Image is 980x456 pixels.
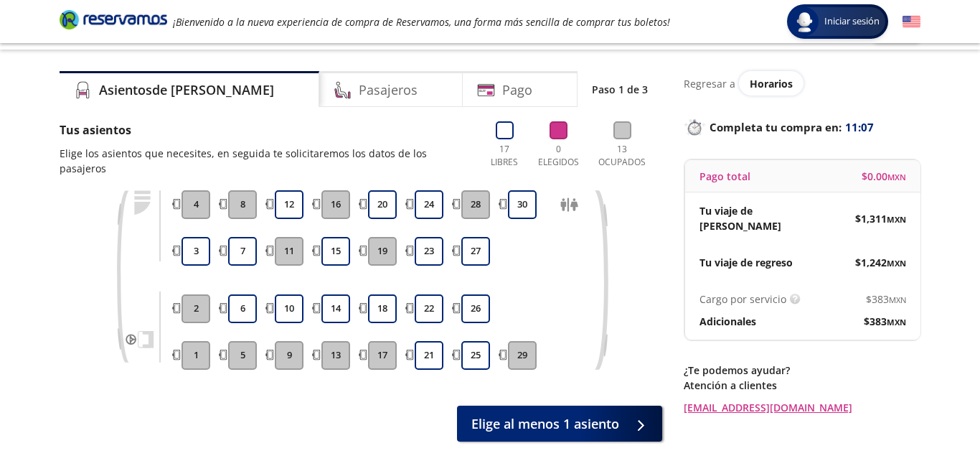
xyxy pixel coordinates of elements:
button: 10 [275,294,303,323]
h4: Asientos de [PERSON_NAME] [99,80,274,100]
button: 26 [461,294,490,323]
button: 22 [415,294,443,323]
button: 18 [368,294,397,323]
p: Tu viaje de regreso [699,255,793,270]
button: 1 [182,341,210,370]
span: Horarios [750,77,793,90]
p: ¿Te podemos ayudar? [684,363,920,378]
button: 29 [508,341,537,370]
a: [EMAIL_ADDRESS][DOMAIN_NAME] [684,400,920,415]
h4: Pasajeros [359,80,418,100]
button: 8 [228,190,257,219]
small: MXN [887,317,906,327]
p: Tus asientos [60,121,471,139]
button: 15 [321,237,350,266]
small: MXN [887,258,906,269]
p: Pago total [699,169,750,184]
a: Brand Logo [60,9,167,34]
i: Brand Logo [60,9,167,30]
p: 17 Libres [485,143,524,169]
button: 25 [461,341,490,370]
p: Completa tu compra en : [684,117,920,137]
button: 12 [275,190,303,219]
button: 11 [275,237,303,266]
button: 27 [461,237,490,266]
p: Cargo por servicio [699,292,786,307]
button: 2 [182,294,210,323]
h4: Pago [502,80,532,100]
button: 17 [368,341,397,370]
button: 6 [228,294,257,323]
button: 16 [321,190,350,219]
span: Iniciar sesión [819,14,885,29]
p: Regresar a [684,76,735,91]
span: Elige al menos 1 asiento [471,414,619,434]
button: English [903,13,920,31]
p: Atención a clientes [684,378,920,393]
button: 24 [415,190,443,219]
p: 13 Ocupados [593,143,651,169]
button: 19 [368,237,397,266]
p: Elige los asientos que necesites, en seguida te solicitaremos los datos de los pasajeros [60,146,471,176]
em: ¡Bienvenido a la nueva experiencia de compra de Reservamos, una forma más sencilla de comprar tus... [173,15,670,29]
p: Paso 1 de 3 [592,82,648,97]
small: MXN [887,214,906,225]
p: Tu viaje de [PERSON_NAME] [699,203,803,233]
span: $ 0.00 [862,169,906,184]
button: 30 [508,190,537,219]
button: 5 [228,341,257,370]
span: $ 1,242 [855,255,906,270]
button: 20 [368,190,397,219]
button: 21 [415,341,443,370]
small: MXN [887,172,906,182]
button: 4 [182,190,210,219]
button: 9 [275,341,303,370]
span: 11:07 [845,119,874,136]
p: Adicionales [699,314,756,329]
button: 14 [321,294,350,323]
div: Regresar a ver horarios [684,71,920,96]
span: $ 1,311 [855,211,906,226]
button: 23 [415,237,443,266]
p: 0 Elegidos [534,143,582,169]
span: $ 383 [864,314,906,329]
button: Elige al menos 1 asiento [457,406,662,442]
small: MXN [889,294,906,305]
button: 7 [228,237,257,266]
button: 13 [321,341,350,370]
span: $ 383 [866,292,906,307]
button: 28 [461,190,490,219]
button: 3 [182,237,210,266]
